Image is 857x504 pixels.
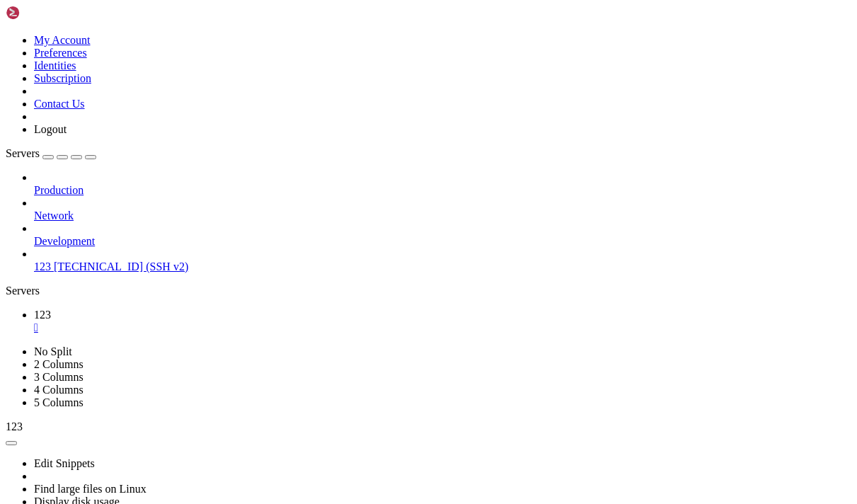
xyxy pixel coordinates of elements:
[34,59,76,71] a: Identities
[34,248,851,273] li: 123 [TECHNICAL_ID] (SSH v2)
[6,147,40,159] span: Servers
[34,184,851,197] a: Production
[34,384,84,396] a: 4 Columns
[6,299,672,311] x-row: See [URL][DOMAIN_NAME] or run: sudo pro status
[34,396,84,408] a: 5 Columns
[34,72,91,84] a: Subscription
[34,47,87,59] a: Preferences
[6,6,672,18] x-row: Welcome to Ubuntu 24.04.3 LTS (GNU/Linux 6.14.0-1011-oracle aarch64)
[34,235,95,247] span: Development
[6,120,672,133] x-row: Usage of /: 7.1% of 44.07GB Users logged in: 0
[6,350,170,362] span: ubuntu@instance-20250905-2320
[6,6,87,20] img: Shellngn
[6,235,672,248] x-row: Expanded Security Maintenance for Applications is not enabled.
[34,371,84,383] a: 3 Columns
[34,210,851,222] a: Network
[54,260,188,273] span: [TECHNICAL_ID] (SSH v2)
[34,260,51,273] span: 123
[6,286,672,299] x-row: Enable ESM Apps to receive additional future security updates.
[176,350,181,362] span: ~
[6,146,672,159] x-row: Swap usage: 0%
[34,34,91,46] a: My Account
[34,210,74,222] span: Network
[34,457,95,469] a: Edit Snippets
[34,345,72,357] a: No Split
[34,235,851,248] a: Development
[6,285,851,297] div: Servers
[34,222,851,248] li: Development
[6,337,672,350] x-row: Last login: [DATE] from [TECHNICAL_ID]
[34,358,84,370] a: 2 Columns
[6,184,672,197] x-row: just raised the bar for easy, resilient and secure K8s cluster deployment.
[6,44,672,57] x-row: * Management: [URL][DOMAIN_NAME]
[6,362,672,375] x-row: [#] ip link delete dev wg0
[34,123,67,135] a: Logout
[6,260,672,273] x-row: 0 updates can be applied immediately.
[6,375,672,388] x-row: : $
[34,309,51,321] span: 123
[6,57,672,69] x-row: * Support: [URL][DOMAIN_NAME]
[6,171,672,184] x-row: * Strictly confined Kubernetes makes edge and IoT secure. Learn how MicroK8s
[6,31,672,44] x-row: * Documentation: [URL][DOMAIN_NAME]
[34,321,851,334] a: 
[34,309,851,334] a: 123
[6,82,672,95] x-row: System information as of [DATE]
[34,197,851,222] li: Network
[6,133,672,146] x-row: Memory usage: 9% IPv4 address for enp0s6: [TECHNICAL_ID]
[6,420,23,433] span: 123
[6,147,96,159] a: Servers
[6,108,672,120] x-row: System load: 0.0 Processes: 156
[202,375,208,388] div: (33, 29)
[6,210,672,222] x-row: [URL][DOMAIN_NAME]
[34,171,851,197] li: Production
[6,350,672,362] x-row: : $ sudo wg-quick down wg0
[34,98,85,110] a: Contact Us
[34,483,146,495] a: Find large files on Linux
[34,260,851,273] a: 123 [TECHNICAL_ID] (SSH v2)
[6,376,170,387] span: ubuntu@instance-20250905-2320
[34,184,84,196] span: Production
[176,376,181,387] span: ~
